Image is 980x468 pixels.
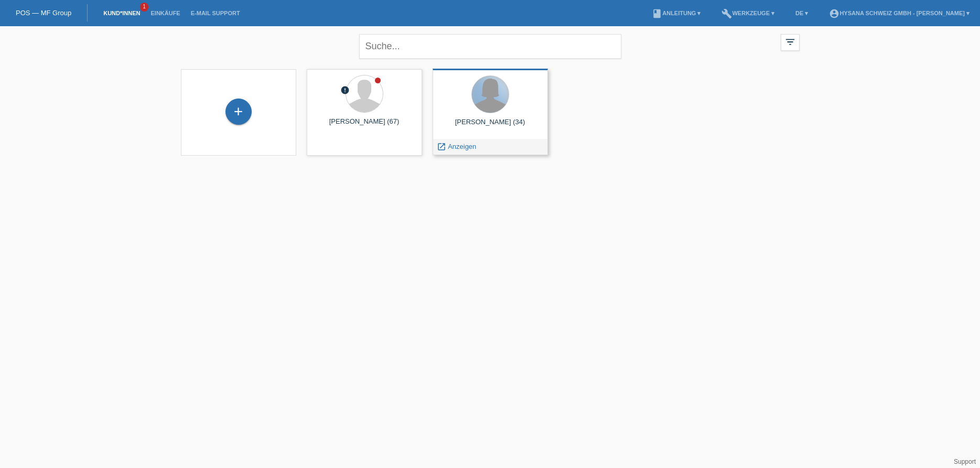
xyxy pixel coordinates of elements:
[140,3,148,12] span: 1
[16,9,71,17] a: POS — MF Group
[652,8,662,19] i: book
[790,10,813,16] a: DE ▾
[954,458,976,465] a: Support
[829,8,839,19] i: account_circle
[186,10,245,16] a: E-Mail Support
[315,117,414,134] div: [PERSON_NAME] (67)
[98,10,145,16] a: Kund*innen
[824,10,975,16] a: account_circleHySaNa Schweiz GmbH - [PERSON_NAME] ▾
[226,103,251,121] div: Kund*in hinzufügen
[145,10,185,16] a: Einkäufe
[359,34,621,59] input: Suche...
[448,143,476,150] span: Anzeigen
[437,142,446,151] i: launch
[716,10,780,16] a: buildWerkzeuge ▾
[437,143,477,150] a: launch Anzeigen
[441,118,540,135] div: [PERSON_NAME] (34)
[340,85,350,95] i: error
[721,8,732,19] i: build
[784,36,796,48] i: filter_list
[340,85,350,96] div: Zurückgewiesen
[647,10,706,16] a: bookAnleitung ▾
